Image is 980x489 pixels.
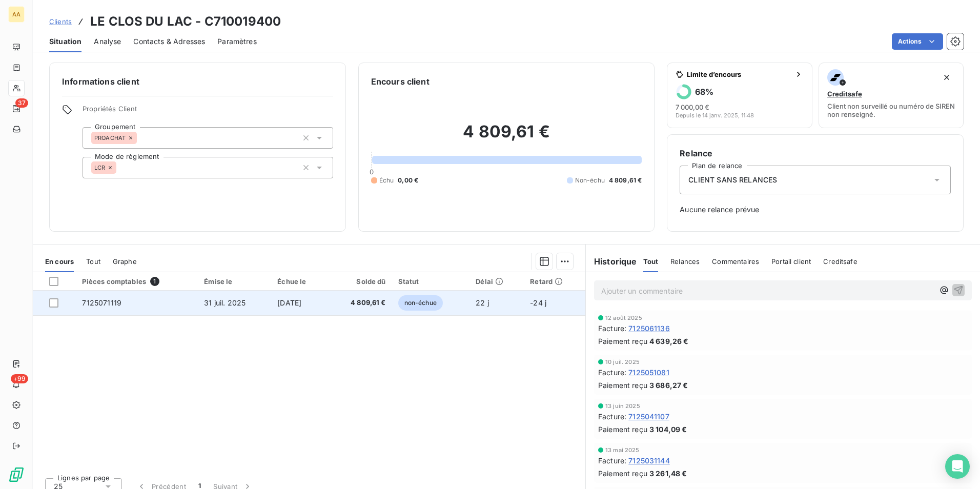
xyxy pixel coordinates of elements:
div: AA [8,6,25,23]
span: Facture : [598,367,626,378]
button: Limite d’encours68%7 000,00 €Depuis le 14 janv. 2025, 11:48 [667,63,812,128]
div: Échue le [277,277,321,286]
span: Tout [643,257,659,266]
span: 22 j [476,298,489,307]
span: 4 809,61 € [609,176,642,185]
span: Facture : [598,455,626,466]
span: Clients [49,17,72,26]
div: Open Intercom Messenger [945,454,970,479]
span: 4 809,61 € [334,298,386,308]
span: non-échue [398,295,443,311]
button: CreditsafeClient non surveillé ou numéro de SIREN non renseigné. [819,63,964,128]
span: +99 [11,374,28,383]
span: Tout [86,257,100,266]
span: 7125031144 [628,455,670,466]
span: LCR [94,165,105,171]
span: Graphe [113,257,137,266]
span: Contacts & Adresses [133,36,205,47]
span: Échu [379,176,394,185]
span: Situation [49,36,81,47]
h6: Historique [586,255,637,268]
span: 7125071119 [82,298,121,307]
span: 31 juil. 2025 [204,298,246,307]
span: 7 000,00 € [676,103,709,111]
span: 7125061136 [628,323,670,334]
span: 7125041107 [628,411,669,422]
span: 0 [370,168,374,176]
span: 13 mai 2025 [605,447,640,453]
span: Paiement reçu [598,424,647,435]
span: Paramètres [217,36,257,47]
button: Actions [892,33,943,50]
a: 37 [8,100,24,117]
span: Paiement reçu [598,336,647,347]
a: Clients [49,16,72,27]
span: Depuis le 14 janv. 2025, 11:48 [676,112,754,118]
input: Ajouter une valeur [116,163,125,172]
span: Analyse [94,36,121,47]
span: 12 août 2025 [605,315,642,321]
div: Délai [476,277,518,286]
span: En cours [45,257,74,266]
div: Retard [530,277,579,286]
div: Statut [398,277,464,286]
h6: Encours client [371,75,430,88]
span: 37 [15,98,28,108]
div: Pièces comptables [82,277,192,286]
h3: LE CLOS DU LAC - C710019400 [90,12,281,31]
span: Limite d’encours [687,70,790,78]
span: 1 [150,277,159,286]
span: 3 686,27 € [649,380,688,391]
span: 13 juin 2025 [605,403,640,409]
span: PROACHAT [94,135,126,141]
span: 10 juil. 2025 [605,359,640,365]
span: 4 639,26 € [649,336,689,347]
img: Logo LeanPay [8,466,25,483]
span: Non-échu [575,176,605,185]
div: Solde dû [334,277,386,286]
input: Ajouter une valeur [137,133,145,142]
span: Portail client [771,257,811,266]
span: Relances [670,257,700,266]
span: Aucune relance prévue [680,205,951,215]
span: Facture : [598,323,626,334]
span: 3 104,09 € [649,424,687,435]
span: 0,00 € [398,176,418,185]
span: Paiement reçu [598,468,647,479]
div: Émise le [204,277,265,286]
span: 7125051081 [628,367,669,378]
span: Client non surveillé ou numéro de SIREN non renseigné. [827,102,955,118]
span: CLIENT SANS RELANCES [688,175,777,185]
h2: 4 809,61 € [371,121,642,152]
h6: Relance [680,147,951,159]
span: Commentaires [712,257,759,266]
h6: Informations client [62,75,333,88]
span: 3 261,48 € [649,468,687,479]
span: Creditsafe [823,257,857,266]
span: [DATE] [277,298,301,307]
span: Propriétés Client [83,105,333,119]
span: -24 j [530,298,546,307]
h6: 68 % [695,87,713,97]
span: Creditsafe [827,90,862,98]
span: Facture : [598,411,626,422]
span: Paiement reçu [598,380,647,391]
